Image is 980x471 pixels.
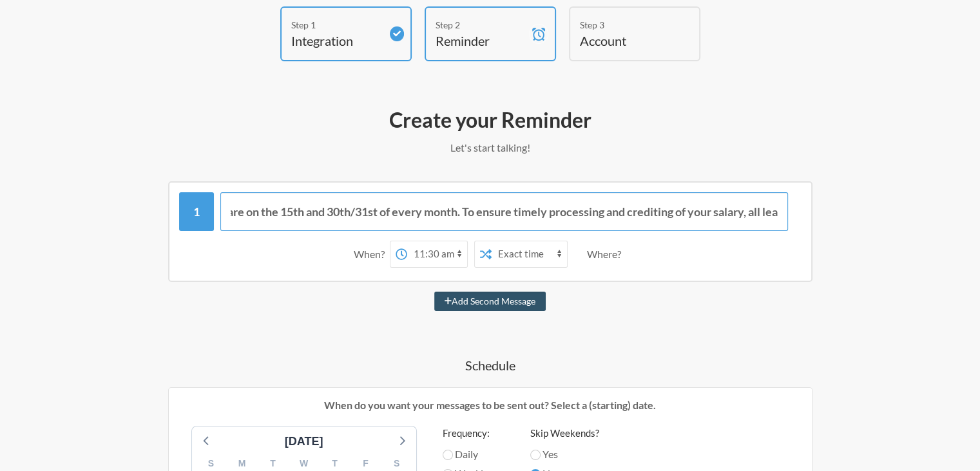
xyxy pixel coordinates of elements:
[587,241,626,268] div: Where?
[530,426,599,441] label: Skip Weekends?
[443,426,504,441] label: Frequency:
[117,106,864,134] h2: Create your Reminder
[580,32,670,50] h4: Account
[443,446,504,462] label: Daily
[434,292,546,311] button: Add Second Message
[530,450,541,460] input: Yes
[291,18,381,32] div: Step 1
[117,356,864,374] h4: Schedule
[436,32,526,50] h4: Reminder
[117,140,864,155] p: Let's start talking!
[436,18,526,32] div: Step 2
[580,18,670,32] div: Step 3
[291,32,381,50] h4: Integration
[530,446,599,462] label: Yes
[220,192,788,231] input: Message
[178,397,802,413] p: When do you want your messages to be sent out? Select a (starting) date.
[354,241,390,268] div: When?
[280,433,329,450] div: [DATE]
[443,450,453,460] input: Daily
